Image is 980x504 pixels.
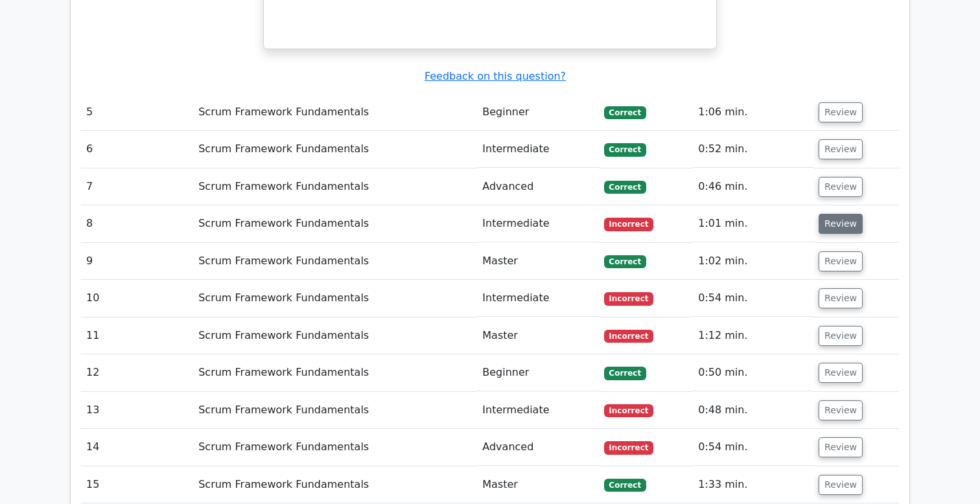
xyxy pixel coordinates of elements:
td: Scrum Framework Fundamentals [193,317,477,354]
td: 10 [81,280,193,317]
span: Correct [604,181,646,194]
td: Master [477,243,598,280]
td: Beginner [477,94,598,131]
button: Review [819,326,863,346]
span: Incorrect [604,441,654,454]
td: 0:52 min. [693,131,813,168]
td: Scrum Framework Fundamentals [193,94,477,131]
td: 1:33 min. [693,466,813,503]
td: Scrum Framework Fundamentals [193,280,477,317]
td: 1:02 min. [693,243,813,280]
span: Correct [604,106,646,119]
td: Scrum Framework Fundamentals [193,429,477,466]
span: Correct [604,367,646,380]
td: Intermediate [477,280,598,317]
td: Advanced [477,168,598,205]
td: Master [477,466,598,503]
td: 9 [81,243,193,280]
td: 13 [81,392,193,429]
span: Incorrect [604,218,654,231]
a: Feedback on this question? [425,70,566,82]
button: Review [819,102,863,122]
td: 0:46 min. [693,168,813,205]
td: Master [477,317,598,354]
button: Review [819,177,863,197]
td: 0:48 min. [693,392,813,429]
td: 0:54 min. [693,280,813,317]
button: Review [819,251,863,271]
button: Review [819,475,863,495]
td: 5 [81,94,193,131]
span: Correct [604,143,646,156]
button: Review [819,363,863,383]
span: Incorrect [604,330,654,343]
td: Scrum Framework Fundamentals [193,243,477,280]
td: 1:01 min. [693,205,813,242]
td: Scrum Framework Fundamentals [193,466,477,503]
td: Scrum Framework Fundamentals [193,354,477,391]
td: 0:50 min. [693,354,813,391]
button: Review [819,288,863,308]
td: Intermediate [477,131,598,168]
span: Correct [604,479,646,492]
span: Correct [604,255,646,268]
td: 14 [81,429,193,466]
td: 7 [81,168,193,205]
button: Review [819,437,863,457]
td: 15 [81,466,193,503]
td: 11 [81,317,193,354]
button: Review [819,139,863,159]
button: Review [819,214,863,234]
td: Scrum Framework Fundamentals [193,392,477,429]
td: Scrum Framework Fundamentals [193,131,477,168]
td: 1:06 min. [693,94,813,131]
span: Incorrect [604,404,654,417]
button: Review [819,400,863,420]
td: 1:12 min. [693,317,813,354]
td: 8 [81,205,193,242]
td: 6 [81,131,193,168]
td: Beginner [477,354,598,391]
td: Intermediate [477,392,598,429]
td: Scrum Framework Fundamentals [193,168,477,205]
td: 0:54 min. [693,429,813,466]
span: Incorrect [604,292,654,305]
td: 12 [81,354,193,391]
td: Intermediate [477,205,598,242]
td: Advanced [477,429,598,466]
td: Scrum Framework Fundamentals [193,205,477,242]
